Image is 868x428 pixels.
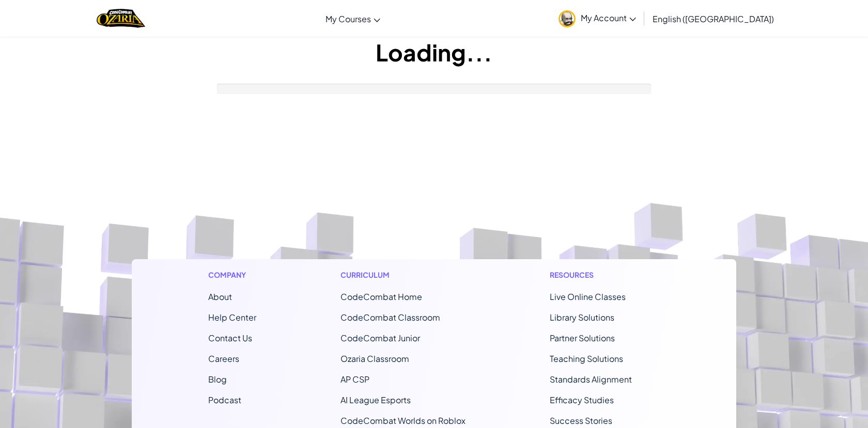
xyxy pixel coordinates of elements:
a: Partner Solutions [550,332,615,343]
a: Help Center [208,312,256,323]
span: My Courses [326,13,371,24]
a: Blog [208,374,227,385]
a: About [208,291,232,302]
a: Live Online Classes [550,291,626,302]
span: English ([GEOGRAPHIC_DATA]) [653,13,774,24]
a: Ozaria Classroom [340,353,409,364]
a: AP CSP [340,374,369,385]
span: Contact Us [208,332,252,343]
a: CodeCombat Junior [340,332,420,343]
a: My Account [553,2,641,35]
a: Podcast [208,394,241,405]
span: CodeCombat Home [340,291,422,302]
h1: Resources [550,270,660,280]
a: Ozaria by CodeCombat logo [97,8,145,29]
a: Efficacy Studies [550,394,614,405]
h1: Company [208,270,256,280]
a: Careers [208,353,239,364]
a: CodeCombat Classroom [340,312,440,323]
a: Success Stories [550,415,612,426]
a: Library Solutions [550,312,614,323]
a: English ([GEOGRAPHIC_DATA]) [647,5,779,33]
a: My Courses [320,5,385,33]
h1: Curriculum [340,270,466,280]
a: CodeCombat Worlds on Roblox [340,415,466,426]
img: Home [97,8,145,29]
img: avatar [559,10,576,27]
a: Standards Alignment [550,374,632,385]
a: Teaching Solutions [550,353,623,364]
a: AI League Esports [340,394,411,405]
span: My Account [581,12,636,23]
